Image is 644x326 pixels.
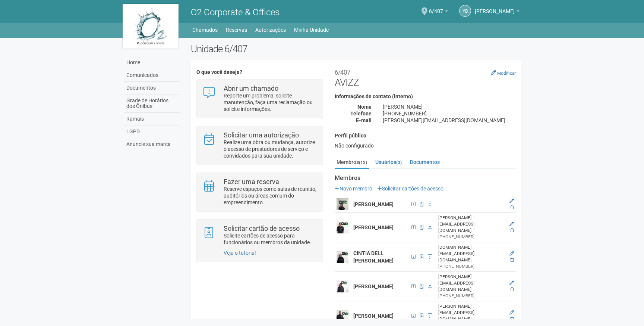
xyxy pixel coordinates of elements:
[359,160,367,165] small: (13)
[426,200,433,208] span: seg a sexta de 08 as 18
[491,70,516,76] a: Modificar
[335,66,516,88] h2: AVIZZ
[335,175,516,181] strong: Membros
[396,160,402,165] small: (3)
[224,131,299,139] strong: Solicitar uma autorização
[224,250,256,256] a: Veja o tutorial
[429,9,448,15] a: 6/407
[459,5,471,17] a: YB
[426,253,433,261] span: REAPROVEITAMENTO - SEGUNDA A SEXTA 09:00 AS 18:00
[409,253,418,261] span: CPF 373.080.148-19
[409,200,418,208] span: CPF 127.960.797-16
[124,125,180,138] a: LGPD
[426,312,433,320] span: SEGUNDA A SEXTA DE 09:00 AS 18:00
[438,234,503,240] div: [PHONE_NUMBER]
[438,263,503,270] div: [PHONE_NUMBER]
[337,280,348,292] img: user.png
[192,25,218,35] a: Chamados
[124,69,180,82] a: Comunicados
[337,221,348,233] img: user.png
[438,303,503,322] div: [PERSON_NAME][EMAIL_ADDRESS][DOMAIN_NAME]
[191,43,521,55] h2: Unidade 6/407
[335,186,372,192] a: Novo membro
[510,257,514,263] a: Excluir membro
[335,94,516,99] h4: Informações de contato (interno)
[226,25,247,35] a: Reservas
[353,201,394,207] strong: [PERSON_NAME]
[418,223,426,232] span: Cartão de acesso ativo
[335,142,516,149] div: Não configurado
[353,224,394,230] strong: [PERSON_NAME]
[377,186,443,192] a: Solicitar cartões de acesso
[224,232,317,246] p: Solicite cartões de acesso para funcionários ou membros da unidade.
[438,215,503,234] div: [PERSON_NAME][EMAIL_ADDRESS][DOMAIN_NAME]
[224,178,279,186] strong: Fazer uma reserva
[377,110,521,117] div: [PHONE_NUMBER]
[224,186,317,206] p: Reserve espaços como salas de reunião, auditórios ou áreas comum do empreendimento.
[377,117,521,124] div: [PERSON_NAME][EMAIL_ADDRESS][DOMAIN_NAME]
[202,132,317,159] a: Solicitar uma autorização Realize uma obra ou mudança, autorize o acesso de prestadores de serviç...
[255,25,286,35] a: Autorizações
[497,71,516,76] small: Modificar
[202,225,317,246] a: Solicitar cartão de acesso Solicite cartões de acesso para funcionários ou membros da unidade.
[224,139,317,159] p: Realize uma obra ou mudança, autorize o acesso de prestadores de serviço e convidados para sua un...
[124,82,180,94] a: Documentos
[373,156,404,168] a: Usuários(3)
[429,1,443,14] span: 6/407
[353,283,394,289] strong: [PERSON_NAME]
[509,221,514,227] a: Editar membro
[475,9,520,15] a: [PERSON_NAME]
[438,274,503,293] div: [PERSON_NAME][EMAIL_ADDRESS][DOMAIN_NAME]
[196,69,323,75] h4: O que você deseja?
[509,251,514,256] a: Editar membro
[438,293,503,299] div: [PHONE_NUMBER]
[224,84,278,92] strong: Abrir um chamado
[418,253,426,261] span: Cartão de acesso ativo
[124,113,180,125] a: Ramais
[418,312,426,320] span: Cartão de acesso ativo
[426,223,433,232] span: SEGUNDA A SEXTA DE 09:00 AS 18:00
[224,224,300,232] strong: Solicitar cartão de acesso
[335,133,516,139] h4: Perfil público
[475,1,515,14] span: Yuri Barbosa
[510,228,514,233] a: Excluir membro
[124,138,180,150] a: Anuncie sua marca
[409,282,418,291] span: CPF 032.434.807-01
[357,104,372,110] strong: Nome
[353,250,394,264] strong: CINTIA DELL [PERSON_NAME]
[350,111,372,117] strong: Telefone
[294,25,329,35] a: Minha Unidade
[123,4,179,49] img: logo.jpg
[337,251,348,263] img: user.png
[335,156,369,169] a: Membros(13)
[202,85,317,112] a: Abrir um chamado Reporte um problema, solicite manutenção, faça uma reclamação ou solicite inform...
[509,280,514,286] a: Editar membro
[418,282,426,291] span: Cartão de acesso ativo
[408,156,442,168] a: Documentos
[124,94,180,113] a: Grade de Horários dos Ônibus
[353,313,394,319] strong: [PERSON_NAME]
[509,198,514,204] a: Editar membro
[124,56,180,69] a: Home
[224,92,317,112] p: Reporte um problema, solicite manutenção, faça uma reclamação ou solicite informações.
[377,103,521,110] div: [PERSON_NAME]
[510,287,514,292] a: Excluir membro
[426,282,433,291] span: REAPROVEITAMENTO - SEGUNDA A SEXTA 09:00 AS 18:00
[356,117,372,123] strong: E-mail
[510,316,514,322] a: Excluir membro
[191,7,280,18] span: O2 Corporate & Offices
[335,69,350,76] small: 6/407
[337,198,348,210] img: user.png
[510,205,514,210] a: Excluir membro
[418,200,426,208] span: Cartão de acesso ativo
[202,178,317,206] a: Fazer uma reserva Reserve espaços como salas de reunião, auditórios ou áreas comum do empreendime...
[409,223,418,232] span: CPF 192.254.557-04
[409,312,418,320] span: CPF 141.181.997-77
[337,310,348,322] img: user.png
[509,310,514,315] a: Editar membro
[438,244,503,263] div: [DOMAIN_NAME][EMAIL_ADDRESS][DOMAIN_NAME]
